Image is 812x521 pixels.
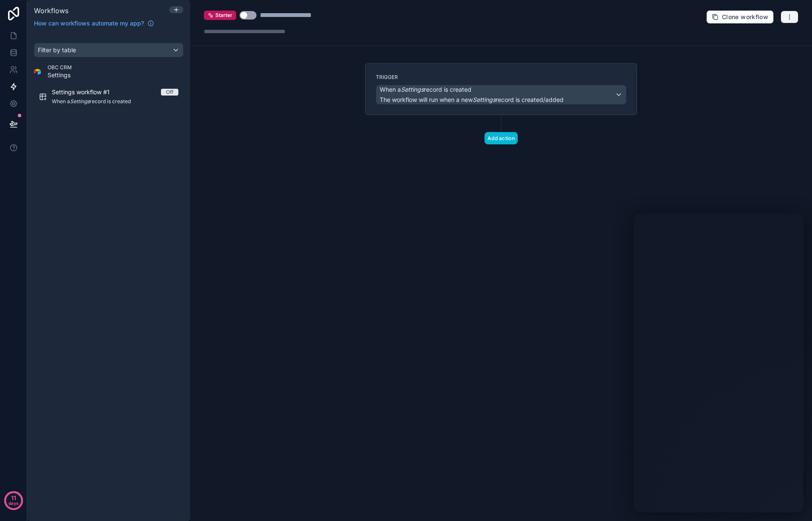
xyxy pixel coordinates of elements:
[376,85,626,104] button: When aSettingsrecord is createdThe workflow will run when a newSettingsrecord is created/added
[8,497,19,509] p: days
[706,10,774,24] button: Clone workflow
[11,494,16,502] p: 11
[380,85,471,94] span: When a record is created
[485,132,518,144] button: Add action
[401,86,424,93] em: Settings
[215,12,232,19] span: Starter
[473,96,496,103] em: Settings
[722,13,768,21] span: Clone workflow
[634,214,804,513] iframe: Intercom live chat
[376,74,626,81] label: Trigger
[34,6,68,15] span: Workflows
[34,19,144,28] span: How can workflows automate my app?
[31,19,158,28] a: How can workflows automate my app?
[380,96,564,103] span: The workflow will run when a new record is created/added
